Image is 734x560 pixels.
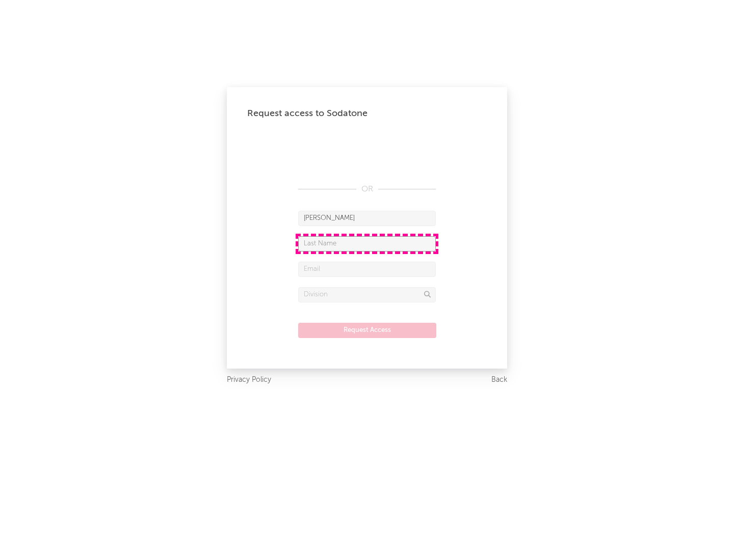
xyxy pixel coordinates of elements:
input: Division [298,287,436,302]
input: First Name [298,211,436,226]
button: Request Access [298,323,436,338]
a: Back [491,374,507,386]
div: Request access to Sodatone [247,107,487,120]
input: Email [298,262,436,277]
input: Last Name [298,236,436,251]
a: Privacy Policy [227,374,271,386]
div: OR [298,183,436,195]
